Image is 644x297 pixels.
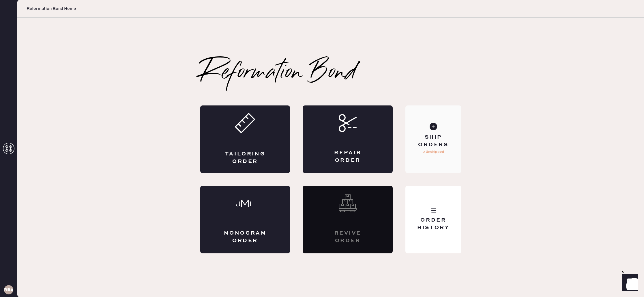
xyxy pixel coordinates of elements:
span: Reformation Bond Home [27,6,76,12]
div: Tailoring Order [223,151,267,165]
div: Repair Order [326,149,370,164]
iframe: Front Chat [617,271,641,296]
div: Order History [410,217,456,231]
div: Revive order [326,230,370,244]
h3: RBA [4,288,13,292]
div: Ship Orders [410,134,456,148]
div: Interested? Contact us at care@hemster.co [303,186,393,253]
h2: Reformation Bond [200,62,357,85]
p: 2 Unshipped [423,148,444,155]
div: Monogram Order [223,230,267,244]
